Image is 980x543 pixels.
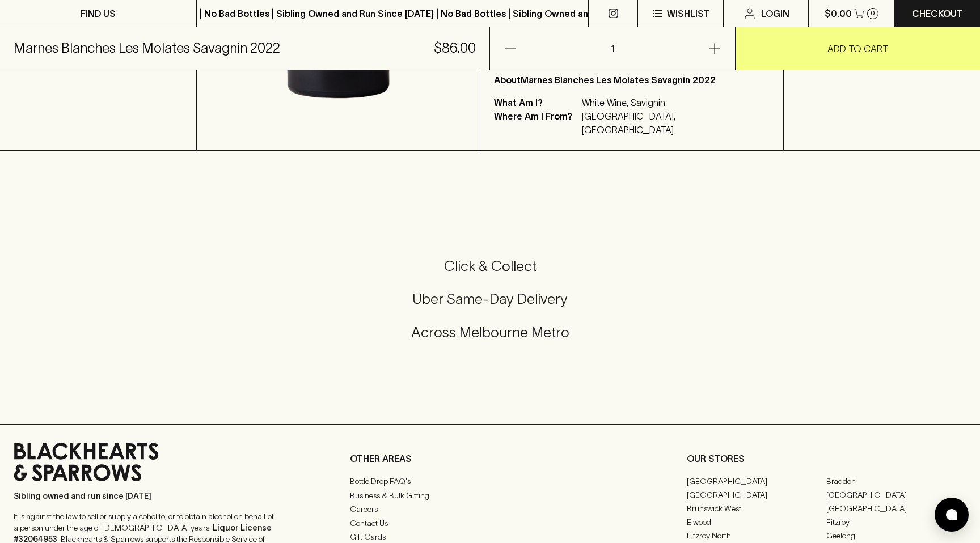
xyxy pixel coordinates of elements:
a: [GEOGRAPHIC_DATA] [687,474,827,488]
p: $0.00 [825,7,852,20]
h5: $86.00 [434,39,476,57]
p: 1 [599,27,626,70]
h5: Marnes Blanches Les Molates Savagnin 2022 [14,39,280,57]
a: Brunswick West [687,502,827,515]
a: Bottle Drop FAQ's [350,474,630,488]
div: Call to action block [14,211,966,401]
a: Fitzroy [826,515,966,529]
a: [GEOGRAPHIC_DATA] [687,488,827,502]
button: ADD TO CART [736,27,980,70]
p: Wishlist [667,7,710,20]
p: About Marnes Blanches Les Molates Savagnin 2022 [494,73,770,87]
a: Geelong [826,529,966,542]
p: 0 [871,10,875,16]
p: Where Am I From? [494,109,579,137]
p: OUR STORES [687,452,966,465]
a: [GEOGRAPHIC_DATA] [826,488,966,502]
p: Sibling owned and run since [DATE] [14,490,274,502]
p: [GEOGRAPHIC_DATA], [GEOGRAPHIC_DATA] [582,109,757,137]
a: Fitzroy North [687,529,827,542]
p: ADD TO CART [827,42,888,56]
a: [GEOGRAPHIC_DATA] [826,502,966,515]
a: Elwood [687,515,827,529]
h5: Uber Same-Day Delivery [14,290,966,308]
p: OTHER AREAS [350,452,630,465]
p: Checkout [912,7,963,20]
a: Braddon [826,474,966,488]
a: Careers [350,502,630,516]
img: bubble-icon [946,509,957,520]
p: What Am I? [494,96,579,109]
a: Contact Us [350,516,630,530]
h5: Across Melbourne Metro [14,323,966,342]
p: White Wine, Savignin [582,96,757,109]
p: Login [761,7,789,20]
a: Business & Bulk Gifting [350,489,630,502]
p: FIND US [81,7,116,20]
h5: Click & Collect [14,257,966,275]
